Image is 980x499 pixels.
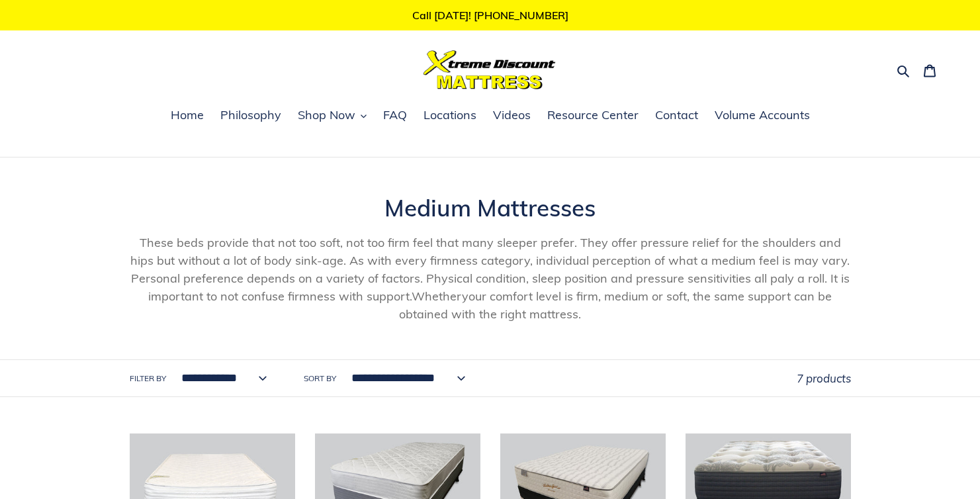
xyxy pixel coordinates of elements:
span: FAQ [383,107,407,123]
label: Filter by [130,373,166,385]
p: These beds provide that not too soft, not too firm feel that many sleeper prefer. They offer pres... [130,234,851,323]
span: Resource Center [547,107,639,123]
button: Shop Now [291,106,373,126]
span: Videos [493,107,531,123]
a: Locations [417,106,483,126]
span: Contact [655,107,698,123]
a: Philosophy [214,106,288,126]
a: Contact [648,106,705,126]
span: Medium Mattresses [384,193,596,222]
a: Videos [486,106,537,126]
a: Resource Center [541,106,645,126]
span: Philosophy [220,107,281,123]
a: Volume Accounts [708,106,817,126]
span: Home [171,107,204,123]
span: Whether [412,289,462,304]
span: Locations [423,107,476,123]
a: Home [164,106,210,126]
span: Volume Accounts [715,107,810,123]
span: Shop Now [298,107,355,123]
span: 7 products [797,371,851,385]
a: FAQ [377,106,414,126]
label: Sort by [304,373,336,385]
img: Xtreme Discount Mattress [423,50,556,89]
